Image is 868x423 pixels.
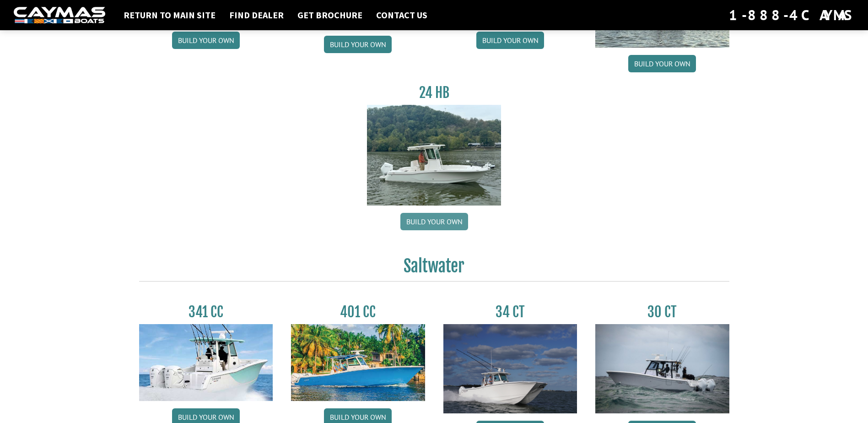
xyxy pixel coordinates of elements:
[595,324,729,413] img: 30_CT_photo_shoot_for_caymas_connect.jpg
[443,324,577,413] img: Caymas_34_CT_pic_1.jpg
[139,256,729,282] h2: Saltwater
[628,55,696,72] a: Build your own
[324,36,392,53] a: Build your own
[476,32,544,49] a: Build your own
[172,32,240,49] a: Build your own
[443,304,577,320] h3: 34 CT
[291,304,425,320] h3: 401 CC
[372,9,432,21] a: Contact Us
[400,213,468,230] a: Build your own
[139,324,273,401] img: 341CC-thumbjpg.jpg
[367,105,501,205] img: 24_HB_thumbnail.jpg
[291,324,425,401] img: 401CC_thumb.pg.jpg
[293,9,367,21] a: Get Brochure
[139,304,273,320] h3: 341 CC
[595,304,729,320] h3: 30 CT
[14,7,105,24] img: white-logo-c9c8dbefe5ff5ceceb0f0178aa75bf4bb51f6bca0971e226c86eb53dfe498488.png
[367,84,501,101] h3: 24 HB
[225,9,288,21] a: Find Dealer
[729,5,854,25] div: 1-888-4CAYMAS
[119,9,220,21] a: Return to main site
